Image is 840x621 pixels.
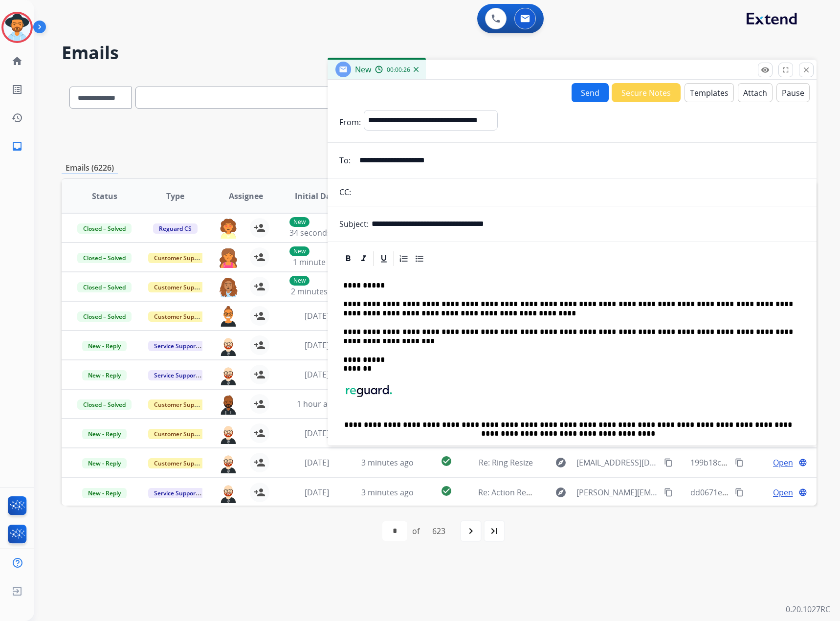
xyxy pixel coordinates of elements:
[488,525,500,537] mat-icon: last_page
[219,423,238,444] img: agent-avatar
[412,251,427,266] div: Bullet List
[773,487,793,498] span: Open
[82,488,127,498] span: New - Reply
[62,43,817,63] h2: Emails
[82,370,127,380] span: New - Reply
[148,488,204,498] span: Service Support
[305,310,329,321] span: [DATE]
[11,84,23,95] mat-icon: list_alt
[254,310,265,322] mat-icon: person_add
[153,223,198,234] span: Reguard CS
[77,399,132,410] span: Closed – Solved
[576,457,659,468] span: [EMAIL_ADDRESS][DOMAIN_NAME]
[289,246,309,256] p: New
[664,488,673,497] mat-icon: content_copy
[576,487,659,498] span: [PERSON_NAME][EMAIL_ADDRESS][DOMAIN_NAME]
[397,251,411,266] div: Ordered List
[166,190,184,202] span: Type
[82,429,127,439] span: New - Reply
[376,251,391,266] div: Underline
[356,251,371,266] div: Italic
[219,306,238,327] img: agent-avatar
[254,222,265,234] mat-icon: person_add
[339,116,361,128] p: From:
[92,190,117,202] span: Status
[219,394,238,415] img: agent-avatar
[148,282,212,292] span: Customer Support
[297,399,337,409] span: 1 hour ago
[295,190,339,202] span: Initial Date
[254,281,265,292] mat-icon: person_add
[77,282,132,292] span: Closed – Solved
[219,277,238,297] img: agent-avatar
[254,398,265,410] mat-icon: person_add
[219,453,238,473] img: agent-avatar
[254,427,265,439] mat-icon: person_add
[148,429,212,439] span: Customer Support
[229,190,263,202] span: Assignee
[254,369,265,380] mat-icon: person_add
[465,525,477,537] mat-icon: navigate_next
[148,311,212,322] span: Customer Support
[798,488,807,497] mat-icon: language
[776,83,810,102] button: Pause
[82,341,127,351] span: New - Reply
[3,14,31,41] img: avatar
[738,83,773,102] button: Attach
[148,458,212,468] span: Customer Support
[361,487,414,498] span: 3 minutes ago
[148,399,212,410] span: Customer Support
[802,66,811,74] mat-icon: close
[11,140,23,152] mat-icon: inbox
[254,487,265,498] mat-icon: person_add
[798,458,807,467] mat-icon: language
[735,458,744,467] mat-icon: content_copy
[339,155,351,166] p: To:
[305,487,329,498] span: [DATE]
[289,217,309,227] p: New
[62,162,118,174] p: Emails (6226)
[305,457,329,468] span: [DATE]
[355,64,371,75] span: New
[219,218,238,239] img: agent-avatar
[219,247,238,268] img: agent-avatar
[77,223,132,234] span: Closed – Solved
[293,257,341,267] span: 1 minute ago
[786,603,830,615] p: 0.20.1027RC
[77,311,132,322] span: Closed – Solved
[219,483,238,503] img: agent-avatar
[361,457,414,468] span: 3 minutes ago
[572,83,609,102] button: Send
[289,276,309,286] p: New
[685,83,734,102] button: Templates
[11,55,23,67] mat-icon: home
[148,370,204,380] span: Service Support
[761,66,770,74] mat-icon: remove_red_eye
[664,458,673,467] mat-icon: content_copy
[289,227,347,238] span: 34 seconds ago
[305,428,329,439] span: [DATE]
[254,457,265,468] mat-icon: person_add
[424,521,453,541] div: 623
[555,457,567,468] mat-icon: explore
[254,339,265,351] mat-icon: person_add
[781,66,790,74] mat-icon: fullscreen
[339,186,351,198] p: CC:
[339,218,369,230] p: Subject:
[735,488,744,497] mat-icon: content_copy
[305,369,329,380] span: [DATE]
[148,341,204,351] span: Service Support
[291,286,343,297] span: 2 minutes ago
[773,457,793,468] span: Open
[441,455,452,467] mat-icon: check_circle
[219,365,238,385] img: agent-avatar
[412,525,420,537] div: of
[11,112,23,124] mat-icon: history
[387,66,410,74] span: 00:00:26
[305,340,329,351] span: [DATE]
[690,457,839,468] span: 199b18c4-689f-425d-b1bb-8a327628000f
[479,457,533,468] span: Re: Ring Resize
[219,335,238,356] img: agent-avatar
[555,487,567,498] mat-icon: explore
[148,253,212,263] span: Customer Support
